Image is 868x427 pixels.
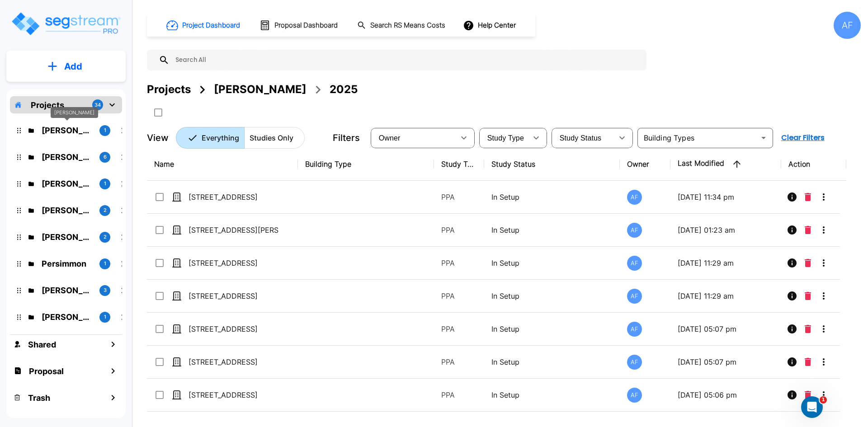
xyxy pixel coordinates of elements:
button: Info [783,287,801,305]
p: [DATE] 11:29 am [678,258,774,268]
p: Add [64,60,82,73]
p: [DATE] 01:23 am [678,225,774,235]
button: Add [6,53,126,80]
div: AF [627,223,642,238]
p: Persimmon [42,258,92,270]
button: Help Center [461,17,519,34]
p: [STREET_ADDRESS] [189,258,279,268]
p: PPA [441,324,477,334]
button: More-Options [815,221,833,239]
p: 1 [104,127,106,134]
button: Info [783,353,801,371]
p: View [147,131,169,145]
p: Filters [333,131,360,145]
p: In Setup [491,192,613,202]
button: Everything [176,127,245,149]
p: PPA [441,291,477,301]
button: More-Options [815,386,833,404]
button: Proposal Dashboard [256,16,343,35]
p: Max Kozlowitz [42,204,92,216]
button: Info [783,386,801,404]
th: Study Type [434,148,484,181]
p: In Setup [491,258,613,268]
p: [DATE] 05:07 pm [678,324,774,334]
div: Platform [176,127,305,149]
button: Studies Only [244,127,305,149]
button: More-Options [815,353,833,371]
p: [DATE] 05:06 pm [678,389,774,400]
h1: Trash [28,392,50,404]
p: PPA [441,389,477,400]
button: Delete [801,320,815,338]
p: 1 [104,260,106,267]
h1: Shared [28,338,56,351]
button: Delete [801,188,815,206]
p: Projects [31,99,64,111]
div: AF [627,289,642,304]
button: Delete [801,254,815,272]
p: [DATE] 11:34 pm [678,192,774,202]
p: 3 [104,286,107,294]
button: Info [783,188,801,206]
p: In Setup [491,225,613,235]
button: Open [757,131,770,144]
h1: Search RS Means Costs [370,20,445,31]
p: [STREET_ADDRESS] [189,324,279,334]
p: In Setup [491,389,613,400]
div: Select [373,125,455,150]
p: 2 [104,233,107,241]
div: Select [553,125,613,150]
p: 1 [104,313,106,321]
span: Study Type [487,134,524,142]
p: PPA [441,258,477,268]
button: Delete [801,386,815,404]
button: Clear Filters [778,129,828,147]
th: Name [147,148,298,181]
p: In Setup [491,324,613,334]
button: Info [783,221,801,239]
button: Delete [801,353,815,371]
button: SelectAll [149,103,167,122]
span: Study Status [560,134,602,142]
iframe: Intercom live chat [801,396,823,418]
div: [PERSON_NAME] [214,81,307,98]
div: Projects [147,81,191,98]
button: Info [783,254,801,272]
p: 34 [94,101,101,109]
div: 2025 [330,81,358,98]
p: [STREET_ADDRESS][PERSON_NAME] [189,225,279,235]
p: Abba Stein [42,124,92,136]
button: More-Options [815,287,833,305]
h1: Proposal Dashboard [274,20,338,31]
input: Building Types [640,131,755,144]
p: [DATE] 05:07 pm [678,357,774,367]
button: Project Dashboard [163,15,245,35]
p: Joseph Yaakovzadeh [42,178,92,190]
img: Logo [10,11,121,37]
button: More-Options [815,188,833,206]
p: PPA [441,192,477,202]
p: In Setup [491,291,613,301]
p: Everything [202,132,239,143]
p: PPA [441,225,477,235]
div: AF [627,388,642,403]
div: Select [481,125,527,150]
button: Delete [801,221,815,239]
span: 1 [820,396,827,404]
th: Owner [620,148,670,181]
p: Florence Yee [42,231,92,243]
h1: Project Dashboard [182,20,240,31]
p: 2 [104,206,107,214]
h1: Proposal [29,365,64,377]
p: Taoufik Lahrache [42,311,92,323]
th: Last Modified [670,148,781,181]
p: [STREET_ADDRESS] [189,389,279,400]
th: Building Type [298,148,434,181]
p: [STREET_ADDRESS] [189,357,279,367]
button: More-Options [815,254,833,272]
span: Owner [379,134,401,142]
p: [DATE] 11:29 am [678,291,774,301]
button: Delete [801,287,815,305]
p: [STREET_ADDRESS] [189,192,279,202]
th: Study Status [484,148,620,181]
